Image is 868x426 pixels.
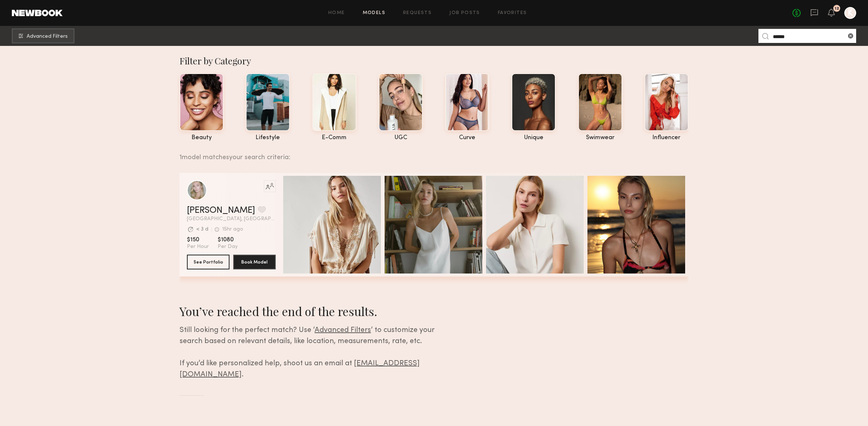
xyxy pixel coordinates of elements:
div: 1 model matches your search criteria: [180,145,683,161]
div: UGC [379,135,423,141]
div: < 3 d [196,227,208,232]
div: Filter by Category [180,55,688,67]
div: 12 [835,7,839,11]
div: 15hr ago [222,227,243,232]
span: [GEOGRAPHIC_DATA], [GEOGRAPHIC_DATA] [187,217,276,222]
a: Requests [403,11,432,16]
div: unique [512,135,556,141]
a: K [844,7,856,19]
span: Advanced Filters [315,327,371,334]
span: Per Hour [187,244,209,250]
a: Job Posts [449,11,480,16]
div: curve [445,135,489,141]
div: beauty [180,135,224,141]
span: Advanced Filters [27,34,68,39]
button: See Portfolio [187,255,229,269]
div: lifestyle [246,135,290,141]
a: [PERSON_NAME] [187,206,255,215]
span: Per Day [218,244,238,250]
span: $1080 [218,236,238,244]
div: e-comm [312,135,356,141]
a: Models [363,11,385,16]
a: Home [328,11,345,16]
button: Advanced Filters [12,28,74,43]
div: swimwear [578,135,622,141]
button: Book Model [233,255,276,269]
span: $150 [187,236,209,244]
div: grid [180,173,688,285]
a: Favorites [498,11,527,16]
div: You’ve reached the end of the results. [180,303,458,319]
div: influencer [644,135,688,141]
div: Still looking for the perfect match? Use ‘ ’ to customize your search based on relevant details, ... [180,325,458,380]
